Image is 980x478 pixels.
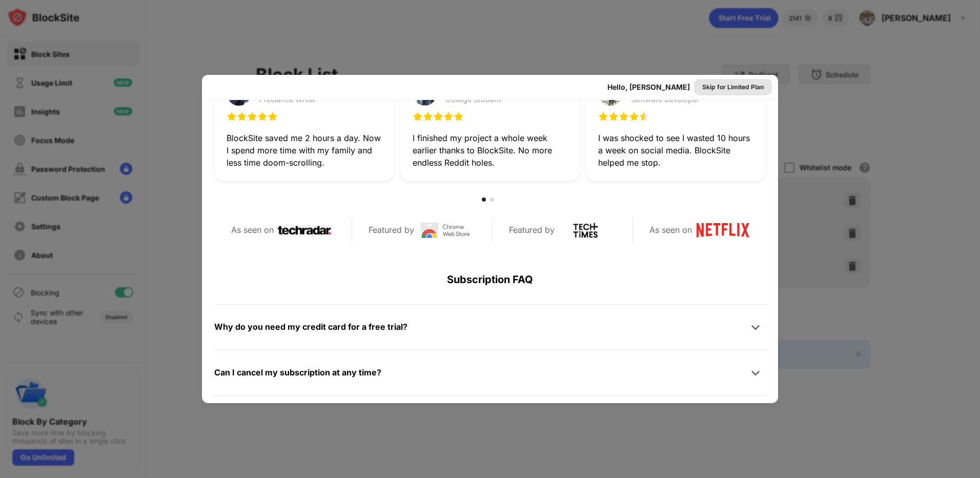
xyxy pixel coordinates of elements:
img: netflix-logo [696,223,749,238]
div: As seen on [649,223,692,237]
img: star [413,111,423,122]
img: star [639,111,649,122]
img: star [227,111,237,122]
img: star [247,111,257,122]
img: techradar [278,223,331,238]
img: chrome-web-store-logo [418,223,472,238]
div: Featured by [369,223,414,237]
img: star [608,111,619,122]
div: I was shocked to see I wasted 10 hours a week on social media. BlockSite helped me stop. [598,132,753,169]
img: star [619,111,629,122]
img: star [443,111,454,122]
img: tech-times [559,223,612,238]
img: star [433,111,443,122]
img: star [423,111,433,122]
div: Can I cancel my subscription at any time? [214,365,381,380]
div: I finished my project a whole week earlier thanks to BlockSite. No more endless Reddit holes. [413,132,568,169]
img: star [454,111,464,122]
div: Subscription FAQ [214,255,766,304]
div: Featured by [509,223,555,237]
img: star [268,111,278,122]
img: star [598,111,608,122]
img: star [237,111,247,122]
div: Why do you need my credit card for a free trial? [214,320,407,334]
div: BlockSite saved me 2 hours a day. Now I spend more time with my family and less time doom-scrolling. [227,132,382,169]
div: Skip for Limited Plan [702,82,764,92]
div: College Student [445,95,506,104]
div: As seen on [231,223,274,237]
div: Hello, [PERSON_NAME] [607,83,690,91]
img: star [629,111,639,122]
img: star [257,111,268,122]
